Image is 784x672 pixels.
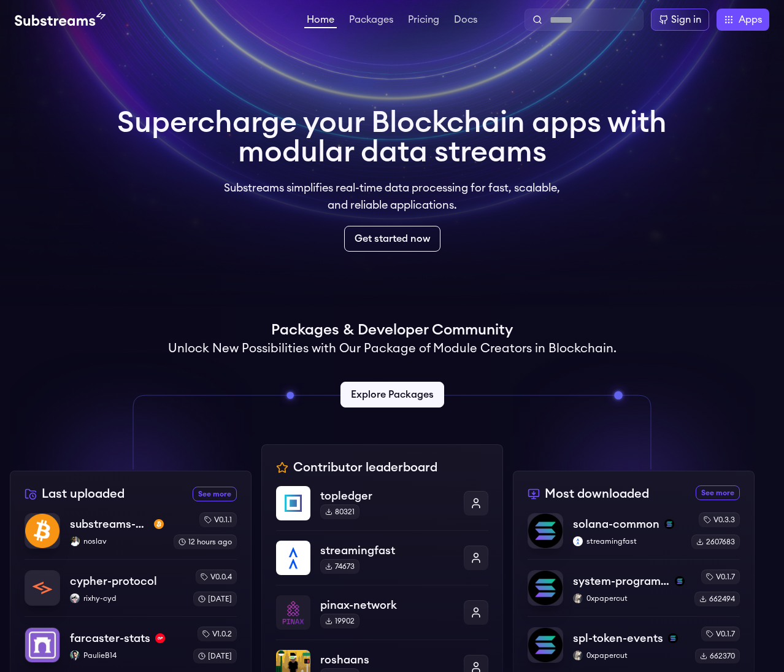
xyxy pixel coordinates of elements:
[154,519,164,529] img: btc-mainnet
[340,382,444,407] a: Explore Packages
[320,559,359,574] div: 74673
[573,536,583,546] img: streamingfast
[70,651,80,660] img: PaulieB14
[276,595,310,630] img: pinax-network
[320,487,454,504] p: topledger
[528,514,563,548] img: solana-common
[528,628,563,662] img: spl-token-events
[70,573,157,590] p: cypher-protocol
[155,633,165,643] img: optimism
[271,320,513,340] h1: Packages & Developer Community
[695,649,740,663] div: 662370
[276,585,488,639] a: pinax-networkpinax-network19902
[739,12,762,27] span: Apps
[276,541,310,575] img: streamingfast
[573,573,670,590] p: system-program-events
[528,559,740,616] a: system-program-eventssystem-program-eventssolana0xpapercut0xpapercutv0.1.7662494
[573,593,685,603] p: 0xpapercut
[70,593,183,603] p: rixhy-cyd
[70,536,80,546] img: noslav
[70,516,149,533] p: substreams-bitcoin-main
[193,592,237,606] div: [DATE]
[25,514,60,548] img: substreams-bitcoin-main
[25,571,60,605] img: cypher-protocol
[70,651,183,660] p: PaulieB14
[452,15,480,27] a: Docs
[168,340,617,357] h2: Unlock New Possibilities with Our Package of Module Creators in Blockchain.
[25,559,237,616] a: cypher-protocolcypher-protocolrixhy-cydrixhy-cydv0.0.4[DATE]
[70,630,150,647] p: farcaster-stats
[691,535,740,549] div: 2607683
[696,485,740,500] a: See more most downloaded packages
[671,12,701,27] div: Sign in
[573,536,682,546] p: streamingfast
[215,179,569,214] p: Substreams simplifies real-time data processing for fast, scalable, and reliable applications.
[276,486,488,530] a: topledgertopledger80321
[320,651,454,668] p: roshaans
[347,15,396,27] a: Packages
[276,530,488,585] a: streamingfaststreamingfast74673
[198,627,237,641] div: v1.0.2
[573,593,583,603] img: 0xpapercut
[573,630,663,647] p: spl-token-events
[699,512,740,527] div: v0.3.3
[304,15,337,28] a: Home
[25,512,237,559] a: substreams-bitcoin-mainsubstreams-bitcoin-mainbtc-mainnetnoslavnoslavv0.1.112 hours ago
[528,512,740,559] a: solana-commonsolana-commonsolanastreamingfaststreamingfastv0.3.32607683
[70,536,164,546] p: noslav
[573,651,685,660] p: 0xpapercut
[276,486,310,520] img: topledger
[528,571,563,605] img: system-program-events
[694,592,740,606] div: 662494
[701,570,740,584] div: v0.1.7
[199,512,237,527] div: v0.1.1
[193,487,237,501] a: See more recently uploaded packages
[651,9,709,31] a: Sign in
[573,516,659,533] p: solana-common
[701,627,740,641] div: v0.1.7
[193,649,237,663] div: [DATE]
[675,576,685,586] img: solana
[196,570,237,584] div: v0.0.4
[117,108,667,167] h1: Supercharge your Blockchain apps with modular data streams
[25,628,60,662] img: farcaster-stats
[320,614,359,628] div: 19902
[668,633,678,643] img: solana
[664,519,674,529] img: solana
[15,12,106,27] img: Substream's logo
[320,597,454,614] p: pinax-network
[320,542,454,559] p: streamingfast
[320,504,359,519] div: 80321
[573,651,583,660] img: 0xpapercut
[70,593,80,603] img: rixhy-cyd
[174,535,237,549] div: 12 hours ago
[405,15,442,27] a: Pricing
[344,226,440,252] a: Get started now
